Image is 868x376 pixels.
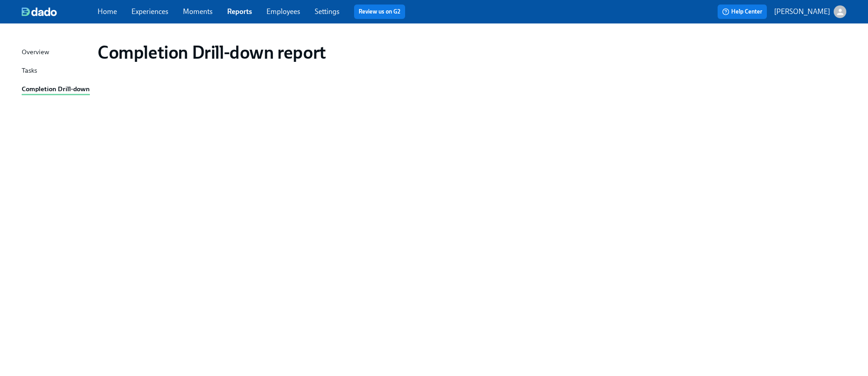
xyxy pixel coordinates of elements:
button: [PERSON_NAME] [774,5,846,18]
div: Overview [22,47,49,58]
a: Settings [315,7,340,16]
a: Experiences [131,7,168,16]
a: Moments [183,7,213,16]
button: Help Center [718,5,767,19]
a: Review us on G2 [359,7,401,16]
a: dado [22,7,98,16]
img: dado [22,7,57,16]
a: Reports [227,7,252,16]
a: Tasks [22,65,90,77]
span: Help Center [722,7,762,16]
div: Completion Drill-down [22,84,90,95]
a: Overview [22,47,90,58]
a: Completion Drill-down [22,84,90,95]
a: Home [98,7,117,16]
a: Employees [266,7,300,16]
p: [PERSON_NAME] [774,7,830,17]
div: Tasks [22,65,37,77]
h1: Completion Drill-down report [98,42,326,63]
button: Review us on G2 [354,5,405,19]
